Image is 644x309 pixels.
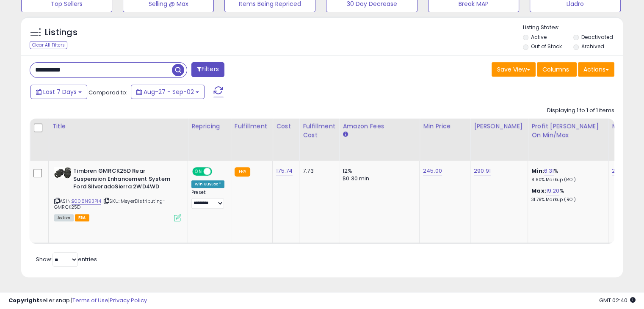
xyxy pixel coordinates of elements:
div: Min Price [423,122,467,131]
th: The percentage added to the cost of goods (COGS) that forms the calculator for Min & Max prices. [528,119,608,161]
a: 6.31 [544,167,554,175]
span: Columns [542,65,569,74]
span: Aug-27 - Sep-02 [144,88,194,96]
span: 2025-09-10 02:40 GMT [599,296,636,304]
b: Min: [531,167,544,175]
label: Archived [581,43,604,50]
p: Listing States: [523,24,623,32]
button: Columns [537,62,577,77]
a: Privacy Policy [110,296,147,304]
a: 175.74 [276,167,293,175]
div: [PERSON_NAME] [474,122,524,131]
div: Fulfillment Cost [303,122,335,140]
div: Win BuyBox * [191,180,224,188]
h5: Listings [45,27,77,39]
div: seller snap | | [8,297,147,305]
span: FBA [75,214,89,221]
div: Amazon Fees [343,122,416,131]
div: $0.30 min [343,175,413,182]
label: Active [531,33,547,41]
button: Actions [578,62,614,77]
strong: Copyright [8,296,39,304]
a: 19.20 [546,187,560,195]
div: Clear All Filters [30,41,67,49]
p: 8.80% Markup (ROI) [531,177,602,183]
span: All listings currently available for purchase on Amazon [54,214,74,221]
small: Amazon Fees. [343,131,348,138]
span: | SKU: MeyerDistributing-GMRCK25D [54,198,165,210]
div: Profit [PERSON_NAME] on Min/Max [531,122,605,140]
a: 245.00 [423,167,442,175]
a: 290.91 [474,167,491,175]
button: Save View [492,62,536,77]
div: % [531,187,602,203]
span: OFF [211,168,224,175]
span: Show: entries [36,255,97,263]
div: Title [52,122,184,131]
span: ON [193,168,204,175]
button: Last 7 Days [30,85,87,99]
span: Last 7 Days [43,88,77,96]
b: Max: [531,187,546,195]
small: FBA [235,167,250,177]
label: Deactivated [581,33,613,41]
a: B008N93PI4 [72,198,101,205]
div: Preset: [191,190,224,209]
div: 7.73 [303,167,332,175]
label: Out of Stock [531,43,562,50]
div: MAP [612,122,633,131]
div: Displaying 1 to 1 of 1 items [547,107,614,115]
div: Fulfillment [235,122,269,131]
div: Repricing [191,122,227,131]
div: Cost [276,122,296,131]
div: ASIN: [54,167,181,221]
a: 269.36 [612,167,630,175]
div: % [531,167,602,183]
b: Timbren GMRCK25D Rear Suspension Enhancement System Ford SilveradoSierra 2WD4WD [73,167,176,193]
span: Compared to: [88,88,127,97]
div: 12% [343,167,413,175]
a: Terms of Use [72,296,108,304]
button: Aug-27 - Sep-02 [131,85,205,99]
p: 31.79% Markup (ROI) [531,197,602,203]
button: Filters [191,62,224,77]
img: 31QL5oEoBIL._SL40_.jpg [54,167,71,178]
